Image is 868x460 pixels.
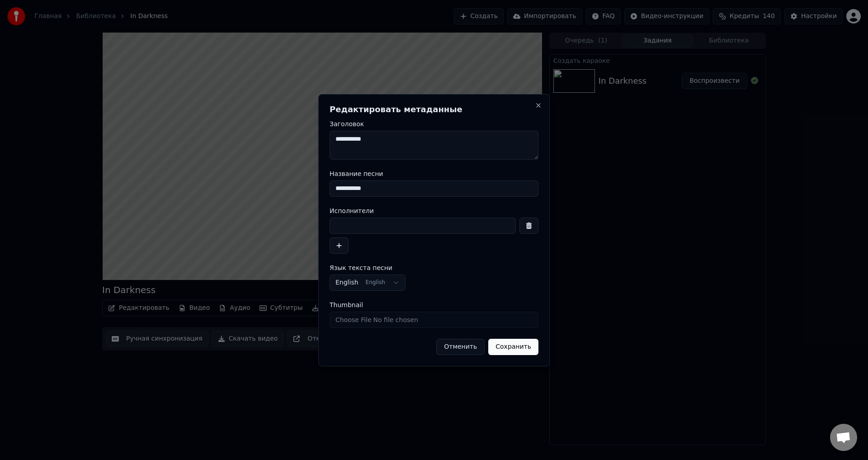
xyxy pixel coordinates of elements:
[436,339,485,355] button: Отменить
[330,208,538,214] label: Исполнители
[330,302,363,308] span: Thumbnail
[330,105,538,114] h2: Редактировать метаданные
[330,171,538,177] label: Название песни
[488,339,538,355] button: Сохранить
[330,265,392,271] span: Язык текста песни
[330,121,538,127] label: Заголовок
